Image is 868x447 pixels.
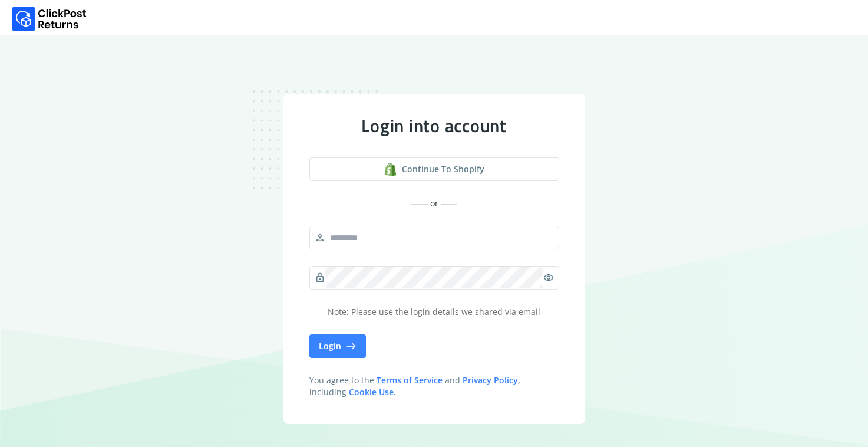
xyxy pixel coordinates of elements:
[309,334,366,358] button: Login east
[384,163,397,176] img: shopify logo
[377,374,445,386] a: Terms of Service
[309,157,559,181] a: shopify logoContinue to shopify
[349,386,396,397] a: Cookie Use.
[12,7,87,31] img: Logo
[402,163,484,175] span: Continue to shopify
[315,229,325,246] span: person
[309,157,559,181] button: Continue to shopify
[309,115,559,136] div: Login into account
[346,338,357,354] span: east
[463,374,518,386] a: Privacy Policy
[309,306,559,318] p: Note: Please use the login details we shared via email
[315,269,325,286] span: lock
[309,374,559,398] span: You agree to the and , including
[309,198,559,209] div: or
[543,269,554,286] span: visibility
